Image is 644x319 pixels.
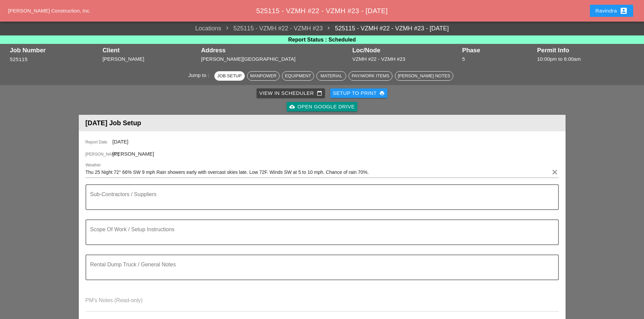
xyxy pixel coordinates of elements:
div: [PERSON_NAME] [102,55,197,63]
div: Phase [462,47,534,54]
button: Setup to Print [330,88,388,98]
button: Equipment [282,71,314,81]
div: Permit Info [537,47,634,54]
a: Locations [195,24,221,33]
button: 525115 [10,56,28,63]
button: Material [316,71,346,81]
textarea: Rental Dump Truck / General Notes [90,263,549,280]
a: View in Scheduler [257,88,325,98]
div: 10:00pm to 6:00am [537,55,634,63]
a: 525115 - VZMH #22 - VZMH #23 - [DATE] [323,24,449,33]
span: 525115 - VZMH #22 - VZMH #23 [221,24,323,33]
button: [PERSON_NAME] Notes [395,71,453,81]
button: Pay/Work Items [349,71,392,81]
span: Report Date [86,139,113,145]
div: [PERSON_NAME] Notes [398,73,450,79]
div: Job Setup [217,73,242,79]
i: calendar_today [317,90,322,96]
div: Equipment [285,73,311,79]
header: [DATE] Job Setup [79,115,566,131]
textarea: PM's Notes (Read-only) [86,295,559,311]
div: Address [201,47,349,54]
button: Ravindra [590,5,633,17]
i: account_box [620,7,628,15]
div: View in Scheduler [259,89,322,97]
span: Jump to : [188,72,212,78]
div: Pay/Work Items [352,73,389,79]
span: [PERSON_NAME] [86,151,113,157]
div: Ravindra [595,7,628,15]
textarea: Sub-Contractors / Suppliers [90,193,549,209]
a: [PERSON_NAME] Construction, Inc. [8,8,91,14]
textarea: Scope Of Work / Setup Instructions [90,228,549,244]
div: 5 [462,55,534,63]
div: Setup to Print [333,89,385,97]
span: 525115 - VZMH #22 - VZMH #23 - [DATE] [256,7,388,15]
div: Client [102,47,197,54]
div: Loc/Node [352,47,459,54]
i: cloud_upload [289,104,295,109]
div: Job Number [10,47,99,54]
i: print [379,90,385,96]
button: Manpower [247,71,280,81]
div: Manpower [250,73,277,79]
div: Material [319,73,343,79]
div: VZMH #22 - VZMH #23 [352,55,459,63]
div: [PERSON_NAME][GEOGRAPHIC_DATA] [201,55,349,63]
span: [DATE] [113,139,128,144]
i: clear [551,168,559,176]
button: Job Setup [214,71,245,81]
input: Weather [86,167,549,178]
span: [PERSON_NAME] [113,151,154,157]
div: Open Google Drive [289,103,355,111]
a: Open Google Drive [287,102,357,111]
